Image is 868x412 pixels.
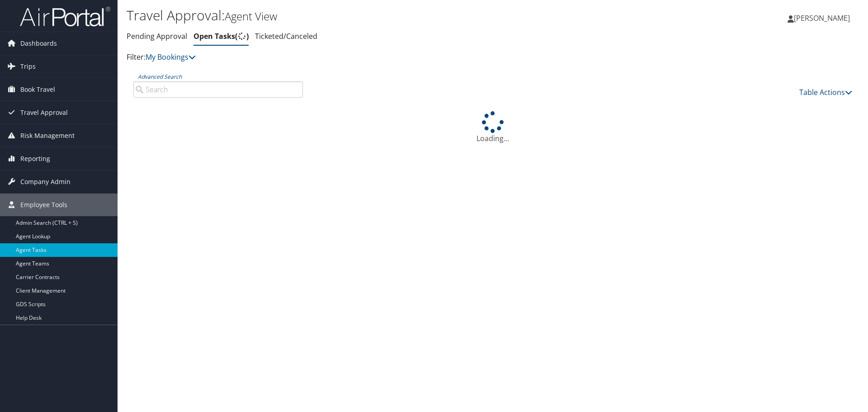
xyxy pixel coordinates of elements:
p: Filter: [127,52,615,63]
a: Table Actions [799,87,852,97]
small: Agent View [225,9,277,24]
span: Company Admin [20,170,71,193]
span: Reporting [20,147,50,170]
span: [PERSON_NAME] [794,13,850,23]
div: Loading... [127,111,859,144]
a: My Bookings [146,52,196,62]
img: airportal-logo.png [20,6,110,27]
a: Open Tasks [193,31,249,41]
span: Travel Approval [20,101,68,124]
span: Risk Management [20,124,75,147]
a: [PERSON_NAME] [788,5,859,32]
input: Advanced Search [133,81,303,98]
span: Dashboards [20,32,57,55]
h1: Travel Approval: [127,6,615,25]
span: Trips [20,55,36,78]
a: Pending Approval [127,31,187,41]
a: Ticketed/Canceled [255,31,317,41]
a: Advanced Search [138,73,182,81]
span: Employee Tools [20,194,67,216]
span: Book Travel [20,78,55,101]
